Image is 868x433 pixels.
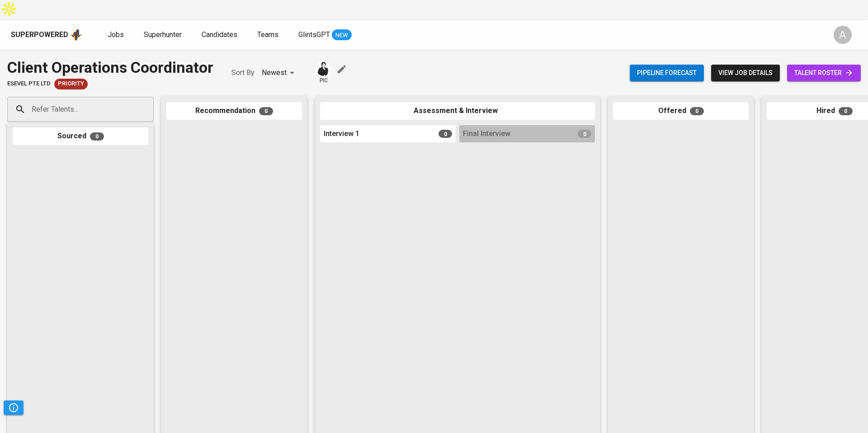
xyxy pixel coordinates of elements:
[298,29,352,41] a: GlintsGPT NEW
[332,31,352,40] span: NEW
[149,108,151,110] button: Open
[711,65,780,81] button: view job details
[11,30,68,40] div: Superpowered
[262,65,297,81] div: Newest
[630,65,704,81] button: Pipeline forecast
[108,29,126,41] a: Jobs
[7,56,213,79] div: Client Operations Coordinator
[4,400,24,415] button: Pipeline Triggers
[259,107,273,115] span: 0
[54,79,88,89] div: New Job received from Demand Team
[54,80,88,88] span: Priority
[718,67,773,79] span: view job details
[13,127,148,145] div: Sourced
[787,65,861,81] a: talent roster
[637,67,697,79] span: Pipeline forecast
[257,29,280,41] a: Teams
[144,30,182,39] span: Superhunter
[690,107,704,115] span: 0
[316,61,331,85] div: pic
[11,28,82,42] a: Superpoweredapp logo
[298,30,330,39] span: GlintsGPT
[144,29,184,41] a: Superhunter
[202,29,239,41] a: Candidates
[839,107,853,115] span: 0
[613,102,749,120] div: Offered
[166,102,302,120] div: Recommendation
[202,30,237,39] span: Candidates
[90,132,104,141] span: 0
[7,80,51,88] span: ESEVEL PTE LTD
[794,67,854,79] span: talent roster
[70,28,82,42] img: app logo
[108,30,124,39] span: Jobs
[324,129,359,139] span: Interview 1
[463,129,510,139] span: Final Interview
[316,62,330,76] img: medwi@glints.com
[262,67,287,78] p: Newest
[231,67,255,78] p: Sort By
[439,130,452,138] span: 0
[578,130,591,138] span: 0
[320,102,595,120] div: Assessment & Interview
[257,30,278,39] span: Teams
[834,26,852,44] div: A
[828,20,857,49] button: A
